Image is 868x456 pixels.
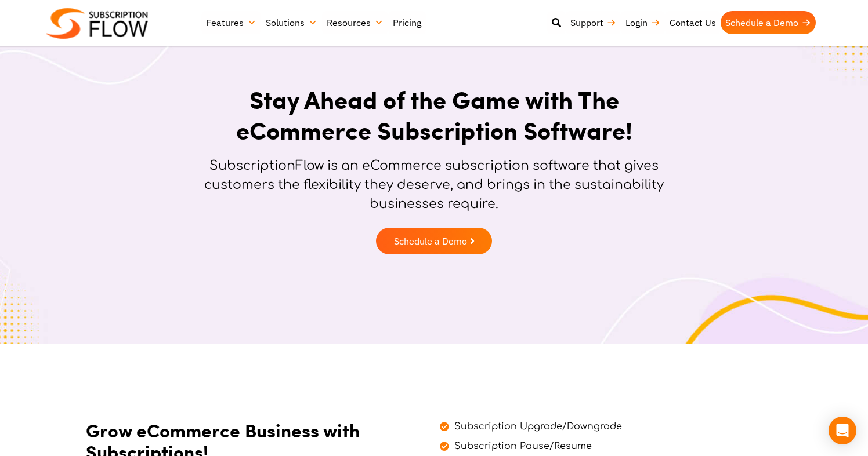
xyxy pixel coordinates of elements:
[322,11,388,34] a: Resources
[193,84,675,145] h1: Stay Ahead of the Game with The eCommerce Subscription Software!
[451,439,592,453] span: Subscription Pause/Resume
[376,228,492,254] a: Schedule a Demo
[621,11,665,34] a: Login
[261,11,322,34] a: Solutions
[388,11,426,34] a: Pricing
[566,11,621,34] a: Support
[829,417,856,444] div: Open Intercom Messenger
[46,8,148,39] img: Subscriptionflow
[665,11,721,34] a: Contact Us
[193,156,675,214] p: SubscriptionFlow is an eCommerce subscription software that gives customers the flexibility they ...
[201,11,261,34] a: Features
[394,236,467,246] span: Schedule a Demo
[721,11,816,34] a: Schedule a Demo
[451,419,622,433] span: Subscription Upgrade/Downgrade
